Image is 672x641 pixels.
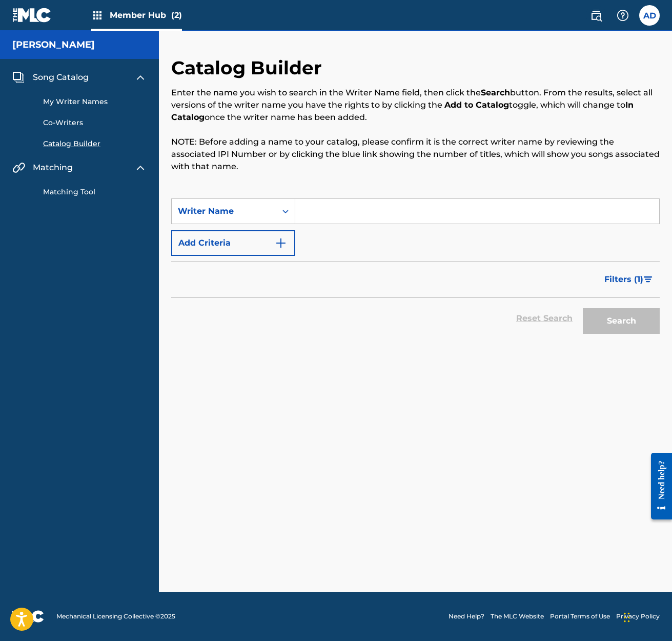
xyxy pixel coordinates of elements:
img: Song Catalog [12,71,25,84]
button: Add Criteria [171,230,295,256]
span: Member Hub [110,9,182,21]
span: Song Catalog [33,71,89,84]
a: Matching Tool [43,187,147,197]
img: Matching [12,162,25,174]
h5: Arthur Edward Dixson [12,39,95,51]
h2: Catalog Builder [171,56,327,79]
img: Top Rightsholders [91,9,104,22]
strong: Add to Catalog [444,100,509,110]
iframe: Chat Widget [621,592,672,641]
a: Portal Terms of Use [550,612,610,621]
span: Matching [33,162,73,174]
button: Filters (1) [598,267,660,292]
a: Privacy Policy [616,612,660,621]
strong: Search [481,88,510,97]
iframe: Resource Center [643,443,672,530]
img: filter [644,276,653,283]
div: Writer Name [178,205,270,217]
a: Song CatalogSong Catalog [12,71,89,84]
form: Search Form [171,198,660,339]
a: Public Search [586,5,606,26]
img: MLC Logo [12,8,52,23]
img: expand [134,71,147,84]
a: Need Help? [449,612,484,621]
span: Mechanical Licensing Collective © 2025 [56,612,175,621]
a: My Writer Names [43,96,147,107]
a: The MLC Website [491,612,544,621]
span: Filters ( 1 ) [604,273,643,286]
p: NOTE: Before adding a name to your catalog, please confirm it is the correct writer name by revie... [171,136,660,173]
span: (2) [171,10,182,20]
img: 9d2ae6d4665cec9f34b9.svg [275,237,287,249]
img: help [617,9,629,22]
img: expand [134,162,147,174]
img: search [590,9,602,22]
div: Drag [624,602,630,633]
a: Catalog Builder [43,138,147,149]
p: Enter the name you wish to search in the Writer Name field, then click the button. From the resul... [171,87,660,124]
div: Help [613,5,633,26]
img: logo [12,610,44,623]
a: Co-Writers [43,117,147,128]
div: User Menu [639,5,660,26]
